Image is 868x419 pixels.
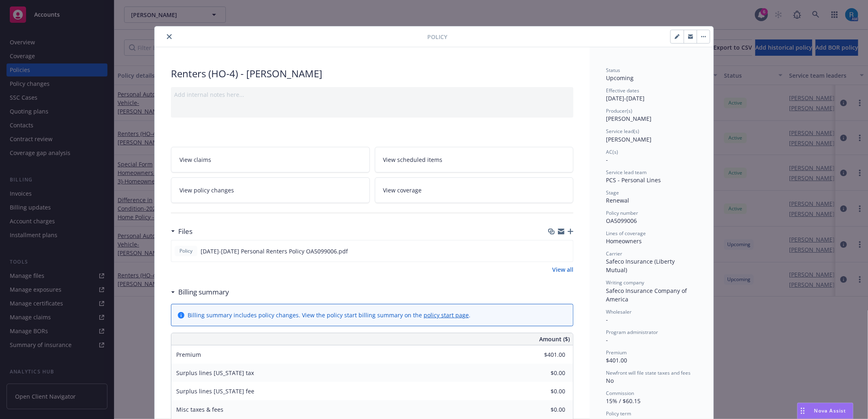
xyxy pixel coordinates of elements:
span: OA5099006 [606,217,637,225]
span: Upcoming [606,74,634,82]
span: View policy changes [179,186,234,194]
span: Homeowners [606,237,642,245]
span: View claims [179,155,211,164]
span: [PERSON_NAME] [606,135,652,143]
div: Billing summary includes policy changes. View the policy start billing summary on the . [188,311,470,319]
a: View all [552,265,573,274]
div: Billing summary [171,287,229,297]
span: Carrier [606,250,622,257]
span: Producer(s) [606,107,632,114]
a: View scheduled items [375,147,574,172]
span: Wholesaler [606,308,632,315]
span: Safeco Insurance Company of America [606,287,689,303]
span: Misc taxes & fees [176,406,223,413]
span: Policy number [606,209,638,216]
span: $401.00 [606,356,627,364]
span: Service lead team [606,169,647,176]
span: Effective dates [606,87,639,94]
span: Status [606,67,620,74]
input: 0.00 [517,385,570,397]
span: - [606,336,608,344]
a: View coverage [375,177,574,203]
span: AC(s) [606,148,618,155]
a: policy start page [424,311,469,319]
span: No [606,377,614,384]
span: Commission [606,390,634,397]
span: Program administrator [606,329,658,336]
input: 0.00 [517,349,570,361]
span: View scheduled items [383,155,443,164]
h3: Files [178,226,192,237]
span: Renewal [606,196,629,204]
a: View claims [171,147,370,172]
span: PCS - Personal Lines [606,176,661,184]
span: - [606,316,608,323]
div: [DATE] - [DATE] [606,87,697,103]
span: Service lead(s) [606,128,639,135]
span: Lines of coverage [606,230,646,237]
a: View policy changes [171,177,370,203]
span: - [606,156,608,164]
span: Stage [606,189,619,196]
input: 0.00 [517,404,570,416]
span: Policy [178,247,194,255]
span: Premium [176,351,201,358]
button: close [164,32,174,41]
span: View coverage [383,186,422,194]
button: Nova Assist [797,403,853,419]
span: Newfront will file state taxes and fees [606,369,691,376]
span: Premium [606,349,627,356]
input: 0.00 [517,367,570,379]
button: preview file [562,247,570,255]
h3: Billing summary [178,287,229,297]
span: Nova Assist [814,407,846,414]
span: Writing company [606,279,644,286]
div: Add internal notes here... [174,90,570,99]
span: [PERSON_NAME] [606,115,652,122]
span: 15% / $60.15 [606,397,641,405]
button: download file [549,247,556,255]
span: Policy [427,33,447,41]
span: Policy term [606,410,631,417]
span: Amount ($) [539,335,570,343]
span: Surplus lines [US_STATE] fee [176,387,254,395]
div: Drag to move [798,403,808,419]
span: [DATE]-[DATE] Personal Renters Policy OA5099006.pdf [201,247,348,255]
div: Renters (HO-4) - [PERSON_NAME] [171,67,573,81]
span: Safeco Insurance (Liberty Mutual) [606,258,676,274]
span: Surplus lines [US_STATE] tax [176,369,254,377]
div: Files [171,226,192,237]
